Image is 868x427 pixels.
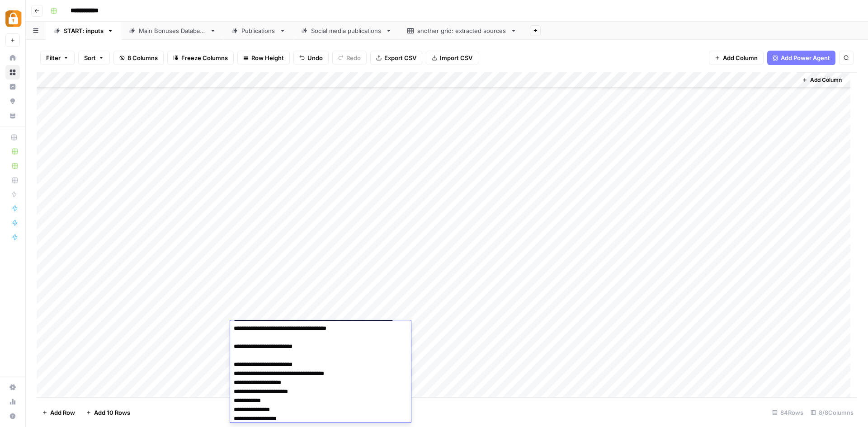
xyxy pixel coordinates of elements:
[417,26,507,35] div: another grid: extracted sources
[307,53,323,62] span: Undo
[769,405,807,420] div: 84 Rows
[78,51,110,65] button: Sort
[50,408,75,417] span: Add Row
[5,65,20,80] a: Browse
[251,53,284,62] span: Row Height
[5,94,20,108] a: Opportunities
[440,53,472,62] span: Import CSV
[723,53,758,62] span: Add Column
[127,53,158,62] span: 8 Columns
[80,405,136,420] button: Add 10 Rows
[5,394,20,409] a: Usage
[311,26,382,35] div: Social media publications
[798,74,845,86] button: Add Column
[767,51,835,65] button: Add Power Agent
[807,405,857,420] div: 8/8 Columns
[709,51,764,65] button: Add Column
[237,51,290,65] button: Row Height
[46,22,121,40] a: START: inputs
[293,22,400,40] a: Social media publications
[113,51,164,65] button: 8 Columns
[5,51,20,65] a: Home
[241,26,276,35] div: Publications
[400,22,524,40] a: another grid: extracted sources
[224,22,293,40] a: Publications
[84,53,96,62] span: Sort
[181,53,228,62] span: Freeze Columns
[139,26,206,35] div: Main Bonuses Database
[121,22,224,40] a: Main Bonuses Database
[5,380,20,394] a: Settings
[346,53,361,62] span: Redo
[5,7,20,30] button: Workspace: Adzz
[810,76,842,84] span: Add Column
[64,26,104,35] div: START: inputs
[37,405,80,420] button: Add Row
[5,80,20,94] a: Insights
[781,53,830,62] span: Add Power Agent
[167,51,234,65] button: Freeze Columns
[40,51,75,65] button: Filter
[426,51,478,65] button: Import CSV
[384,53,416,62] span: Export CSV
[5,108,20,123] a: Your Data
[293,51,329,65] button: Undo
[370,51,422,65] button: Export CSV
[5,10,22,27] img: Adzz Logo
[332,51,367,65] button: Redo
[5,409,20,423] button: Help + Support
[46,53,61,62] span: Filter
[94,408,130,417] span: Add 10 Rows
